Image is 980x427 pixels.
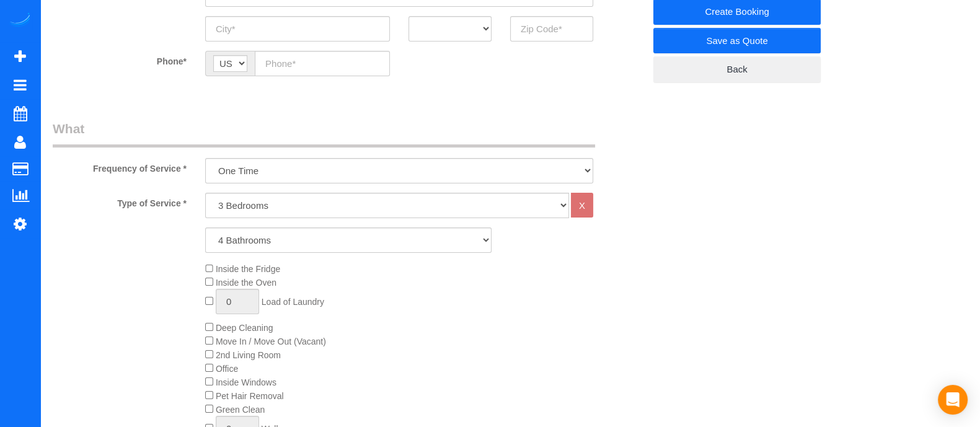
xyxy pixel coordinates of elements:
a: Save as Quote [653,28,821,54]
span: Inside the Oven [216,278,276,288]
input: Phone* [255,51,390,76]
div: Open Intercom Messenger [938,385,968,415]
span: Office [216,364,238,374]
span: Pet Hair Removal [216,391,284,401]
span: Inside Windows [216,377,276,387]
a: Back [653,56,821,82]
label: Type of Service * [43,193,196,209]
span: Green Clean [216,405,265,415]
span: Move In / Move Out (Vacant) [216,337,326,346]
label: Frequency of Service * [43,158,196,175]
img: Automaid Logo [7,12,32,30]
label: Phone* [43,51,196,68]
span: Load of Laundry [262,297,324,307]
legend: What [53,120,595,147]
input: Zip Code* [510,16,593,42]
span: Deep Cleaning [216,323,273,333]
span: Inside the Fridge [216,264,280,274]
input: City* [205,16,390,42]
span: 2nd Living Room [216,350,281,360]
